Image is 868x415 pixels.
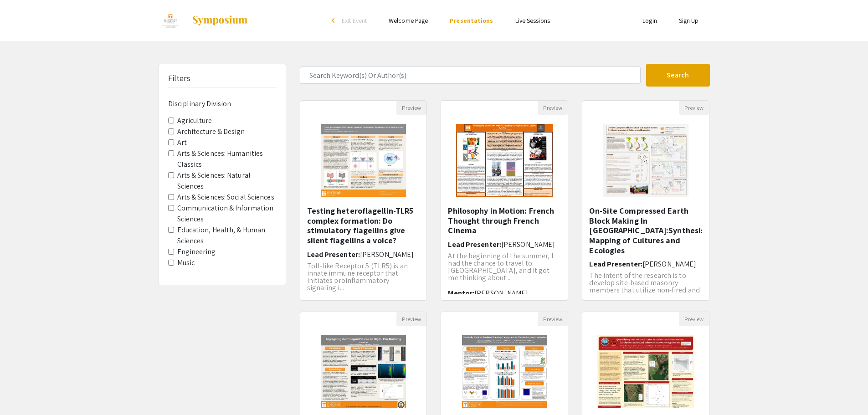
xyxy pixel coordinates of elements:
iframe: Chat [7,374,39,408]
span: [PERSON_NAME] [360,250,414,259]
h6: Lead Presenter: [307,250,420,259]
a: Login [642,16,657,25]
label: Communication & Information Sciences [177,203,277,225]
img: <p>Testing heteroflagellin-TLR5 complex formation: Do stimulatory flagellins give silent flagelli... [312,115,415,206]
button: Preview [538,312,568,326]
h6: Lead Presenter: [589,260,702,268]
span: At the beginning of the summer, I had the chance to travel to [GEOGRAPHIC_DATA], and it got me th... [448,251,553,282]
label: Art [177,137,187,148]
a: Presentations [450,16,493,25]
h5: Philosophy in Motion: French Thought through French Cinema [448,206,561,236]
button: Preview [396,312,426,326]
span: Exit Event [342,16,367,25]
label: Agriculture [177,115,212,126]
label: Music [177,257,195,268]
span: [PERSON_NAME] [474,288,528,298]
button: Preview [679,101,709,115]
button: Preview [679,312,709,326]
label: Education, Health, & Human Sciences [177,225,277,246]
span: Mentor: [448,288,474,298]
h6: Lead Presenter: [448,240,561,249]
img: <p>Philosophy in Motion: French Thought through French Cinema </p> [447,115,562,206]
label: Engineering [177,246,216,257]
h5: On-Site Compressed Earth Block Making In [GEOGRAPHIC_DATA]:Synthesis Mapping of Cultures and Ecol... [589,206,702,255]
img: Discovery Day 2025 [159,9,182,32]
span: [PERSON_NAME] [501,240,555,249]
span: [PERSON_NAME] [642,259,696,269]
h5: Testing heteroflagellin-TLR5 complex formation: Do stimulatory flagellins give silent flagellins ... [307,206,420,245]
span: Toll-like Receptor 5 (TLR5) is an innate immune receptor that initiates proinflammatory signaling... [307,261,408,292]
div: Open Presentation <p>Testing heteroflagellin-TLR5 complex formation: Do stimulatory flagellins gi... [300,100,427,301]
button: Preview [538,101,568,115]
img: <p>On-Site Compressed Earth Block Making In Vietnam:</p><p>Synthesis Mapping of Cultures and Ecol... [594,115,698,206]
button: Preview [396,101,426,115]
a: Discovery Day 2025 [159,9,248,32]
label: Arts & Sciences: Humanities Classics [177,148,277,170]
div: Open Presentation <p>Philosophy in Motion: French Thought through French Cinema </p> [441,100,568,301]
label: Arts & Sciences: Social Sciences [177,192,274,203]
label: Architecture & Design [177,126,245,137]
input: Search Keyword(s) Or Author(s) [300,67,641,84]
a: Sign Up [679,16,699,25]
p: The intent of the research is to develop site-based masonry members that utilize non-fired and su... [589,272,702,301]
h6: Disciplinary Division [168,99,277,108]
h5: Filters [168,73,191,83]
img: Symposium by ForagerOne [191,15,248,26]
button: Search [646,64,710,87]
a: Welcome Page [389,16,428,25]
label: Arts & Sciences: Natural Sciences [177,170,277,192]
div: arrow_back_ios [332,18,337,23]
a: Live Sessions [515,16,550,25]
div: Open Presentation <p>On-Site Compressed Earth Block Making In Vietnam:</p><p>Synthesis Mapping of... [582,100,709,301]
